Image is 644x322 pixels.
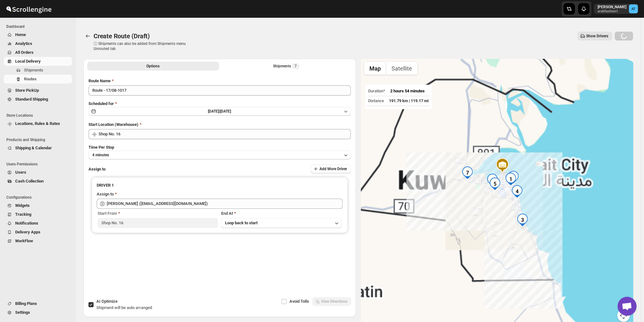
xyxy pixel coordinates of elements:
button: Analytics [4,39,72,48]
span: Duration* [368,89,385,93]
button: Map camera controls [617,309,630,322]
span: Locations, Rules & Rates [15,121,60,126]
span: Show Drivers [586,34,608,39]
button: Routes [83,32,92,40]
input: Eg: Bengaluru Route [88,85,351,96]
img: ScrollEngine [5,1,52,17]
span: Route Name [88,78,111,83]
button: Loop back to start [221,218,342,228]
div: Shipments [273,63,299,69]
div: 4 [511,185,523,198]
span: Shipments [24,68,43,72]
div: 1 [504,173,517,185]
button: Notifications [4,219,72,228]
span: Analytics [15,41,32,46]
p: [PERSON_NAME] [598,4,626,9]
button: Shipments [4,66,72,75]
input: Search location [99,129,351,139]
span: All Orders [15,50,33,55]
button: Billing Plans [4,299,72,308]
span: Assign to [88,167,106,171]
button: WorkFlow [4,237,72,245]
span: [DATE] [220,109,231,114]
span: Shipment will be auto arranged [96,305,152,310]
a: Open chat [617,297,636,316]
span: Start Location (Warehouse) [88,122,138,127]
span: Store PickUp [15,88,39,93]
span: [DATE] | [208,109,220,114]
button: Tracking [4,210,72,219]
input: Search assignee [107,199,343,209]
button: Users [4,168,72,177]
span: Cash Collection [15,179,44,183]
span: Aziz Taher [629,4,638,13]
button: Show satellite imagery [386,62,417,75]
text: AT [631,7,635,11]
button: 4 minutes [88,151,351,159]
button: Home [4,30,72,39]
button: All Orders [4,48,72,57]
button: Show street map [364,62,386,75]
button: All Route Options [87,62,219,71]
div: 5 [489,177,501,190]
span: Users Permissions [6,162,73,167]
span: Local Delivery [15,59,41,64]
span: Distance [368,98,384,103]
span: Create Route (Draft) [94,32,150,40]
span: Store Locations [6,113,73,118]
button: Cash Collection [4,177,72,186]
span: Delivery Apps [15,230,40,234]
span: Loop back to start [225,220,258,225]
span: 2 hours 54 minutes [390,89,425,93]
span: 4 minutes [92,152,109,158]
span: Shipping & Calendar [15,146,52,150]
div: 2 [507,171,519,183]
span: Add More Driver [319,166,347,171]
div: End At [221,210,342,217]
span: AI Optimize [96,299,118,304]
button: Widgets [4,201,72,210]
button: Shipping & Calendar [4,144,72,152]
span: Home [15,32,26,37]
span: Start From [98,211,117,216]
span: Avoid Tolls [289,299,309,304]
span: Routes [24,77,37,81]
span: Billing Plans [15,301,37,306]
span: 191.79 km | 119.17 mi [389,98,428,103]
button: Add More Driver [311,164,351,173]
div: Assign to [97,191,114,197]
button: Locations, Rules & Rates [4,119,72,128]
span: WorkFlow [15,238,33,243]
span: Dashboard [6,24,73,29]
div: All Route Options [83,73,356,283]
div: 7 [461,166,474,179]
button: Settings [4,308,72,317]
div: 6 [486,174,499,186]
span: Options [146,64,160,69]
p: ⓘ Shipments can also be added from Shipments menu Unrouted tab [94,41,193,51]
div: 3 [516,214,529,226]
span: Products and Shipping [6,137,73,142]
button: Show Drivers [577,32,612,40]
button: Routes [4,75,72,84]
button: User menu [594,4,638,14]
span: Configurations [6,195,73,200]
span: Settings [15,310,30,315]
button: Delivery Apps [4,228,72,237]
span: Tracking [15,212,31,217]
p: arabfashion1 [598,9,626,13]
span: Time Per Stop [88,145,114,150]
h3: DRIVER 1 [97,182,343,189]
button: [DATE]|[DATE] [88,107,351,116]
span: Standard Shipping [15,97,48,102]
button: Selected Shipments [220,62,352,71]
span: Notifications [15,221,38,226]
span: 7 [295,64,297,69]
span: Scheduled for [88,101,114,106]
span: Users [15,170,26,175]
span: Widgets [15,203,30,208]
